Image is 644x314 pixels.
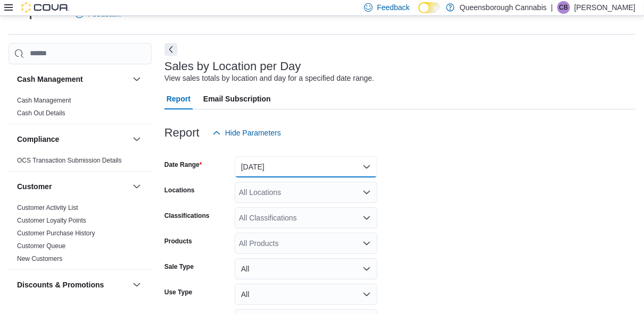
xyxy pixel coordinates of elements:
[21,2,69,13] img: Cova
[130,73,143,86] button: Cash Management
[574,1,635,14] p: [PERSON_NAME]
[17,242,65,250] span: Customer Queue
[164,262,194,271] label: Sale Type
[362,214,371,222] button: Open list of options
[130,278,143,291] button: Discounts & Promotions
[17,156,122,165] span: OCS Transaction Submission Details
[9,201,152,269] div: Customer
[17,254,62,263] span: New Customers
[17,230,95,237] a: Customer Purchase History
[203,88,271,109] span: Email Subscription
[17,279,104,290] h3: Discounts & Promotions
[17,204,78,211] a: Customer Activity List
[17,109,65,117] a: Cash Out Details
[17,74,128,84] button: Cash Management
[17,242,65,250] a: Customer Queue
[225,128,281,138] span: Hide Parameters
[557,1,570,14] div: Calvin Basran
[551,1,553,14] p: |
[17,216,86,225] span: Customer Loyalty Points
[17,181,128,192] button: Customer
[164,60,301,73] h3: Sales by Location per Day
[17,279,128,290] button: Discounts & Promotions
[418,2,441,13] input: Dark Mode
[559,1,568,14] span: CB
[362,188,371,197] button: Open list of options
[17,203,78,212] span: Customer Activity List
[164,186,195,194] label: Locations
[130,180,143,193] button: Customer
[235,258,377,279] button: All
[17,229,95,237] span: Customer Purchase History
[17,255,62,262] a: New Customers
[9,154,152,171] div: Compliance
[164,160,202,169] label: Date Range
[17,134,59,145] h3: Compliance
[17,74,83,84] h3: Cash Management
[17,157,122,164] a: OCS Transaction Submission Details
[17,217,86,224] a: Customer Loyalty Points
[164,73,374,84] div: View sales totals by location and day for a specified date range.
[17,109,65,117] span: Cash Out Details
[130,133,143,146] button: Compliance
[362,239,371,248] button: Open list of options
[164,211,210,220] label: Classifications
[167,88,191,109] span: Report
[164,288,192,296] label: Use Type
[235,156,377,177] button: [DATE]
[377,2,409,13] span: Feedback
[17,96,71,105] span: Cash Management
[235,284,377,305] button: All
[164,43,177,56] button: Next
[17,181,52,192] h3: Customer
[460,1,547,14] p: Queensborough Cannabis
[9,94,152,124] div: Cash Management
[17,97,71,104] a: Cash Management
[208,122,285,143] button: Hide Parameters
[17,134,128,145] button: Compliance
[164,126,200,139] h3: Report
[164,237,192,245] label: Products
